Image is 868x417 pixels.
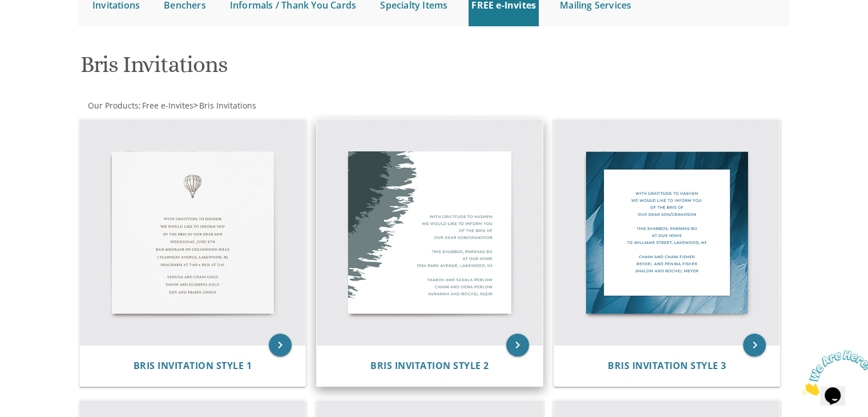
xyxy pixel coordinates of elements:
[370,360,489,371] a: Bris Invitation Style 2
[193,100,256,111] span: >
[80,52,546,86] h1: Bris Invitations
[80,119,306,346] img: Bris Invitation Style 1
[134,360,252,371] a: Bris Invitation Style 1
[87,100,139,111] a: Our Products
[5,5,75,50] img: Chat attention grabber
[506,334,529,356] a: keyboard_arrow_right
[608,359,726,372] span: Bris Invitation Style 3
[608,360,726,371] a: Bris Invitation Style 3
[141,100,193,111] a: Free e-Invites
[198,100,256,111] a: Bris Invitations
[797,346,868,400] iframe: chat widget
[142,100,193,111] span: Free e-Invites
[269,334,292,356] a: keyboard_arrow_right
[743,334,766,356] a: keyboard_arrow_right
[370,359,489,372] span: Bris Invitation Style 2
[199,100,256,111] span: Bris Invitations
[554,119,780,346] img: Bris Invitation Style 3
[78,100,434,111] div: :
[317,119,543,346] img: Bris Invitation Style 2
[134,359,252,372] span: Bris Invitation Style 1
